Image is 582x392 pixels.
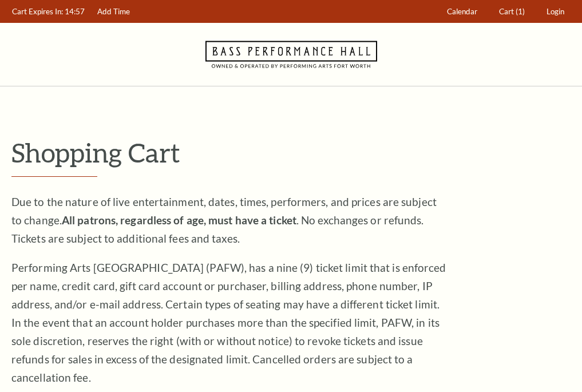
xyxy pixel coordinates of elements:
[447,7,477,16] span: Calendar
[12,7,63,16] span: Cart Expires In:
[92,1,136,23] a: Add Time
[516,7,525,16] span: (1)
[62,213,296,227] strong: All patrons, regardless of age, must have a ticket
[547,7,564,16] span: Login
[11,195,437,245] span: Due to the nature of live entertainment, dates, times, performers, and prices are subject to chan...
[494,1,530,23] a: Cart (1)
[541,1,570,23] a: Login
[11,138,571,167] p: Shopping Cart
[11,259,446,387] p: Performing Arts [GEOGRAPHIC_DATA] (PAFW), has a nine (9) ticket limit that is enforced per name, ...
[442,1,483,23] a: Calendar
[65,7,85,16] span: 14:57
[499,7,514,16] span: Cart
